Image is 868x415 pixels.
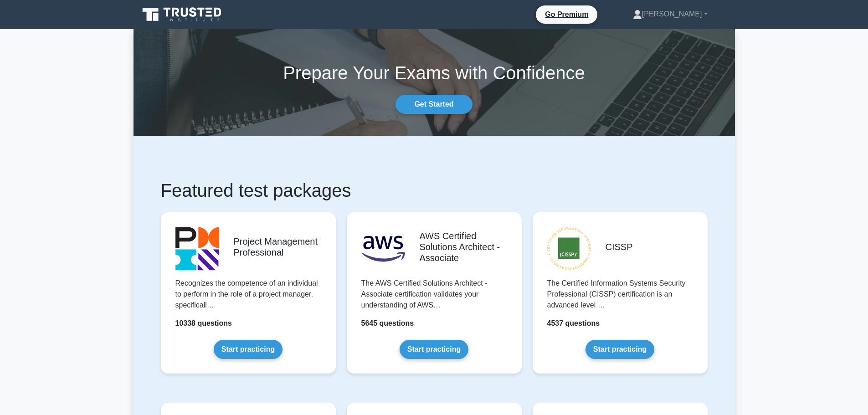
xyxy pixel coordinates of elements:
[400,340,468,359] a: Start practicing
[395,95,472,114] a: Get Started
[611,5,729,23] a: [PERSON_NAME]
[539,9,594,20] a: Go Premium
[586,340,654,359] a: Start practicing
[134,62,735,84] h1: Prepare Your Exams with Confidence
[161,179,708,201] h1: Featured test packages
[214,340,282,359] a: Start practicing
